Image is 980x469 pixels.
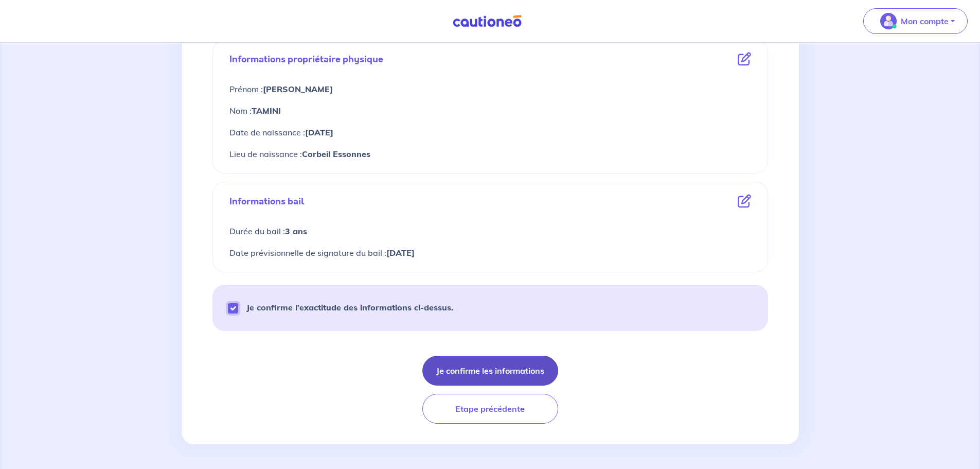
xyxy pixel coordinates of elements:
img: Cautioneo [449,15,526,28]
p: Lieu de naissance : [229,147,751,161]
p: Informations bail [229,195,305,208]
button: Je confirme les informations [422,356,558,386]
p: Date de naissance : [229,126,751,139]
button: illu_account_valid_menu.svgMon compte [863,8,968,34]
button: Etape précédente [422,394,558,424]
p: Date prévisionnelle de signature du bail : [229,246,751,259]
strong: Je confirme l’exactitude des informations ci-dessus. [246,302,453,312]
img: illu_account_valid_menu.svg [880,13,897,29]
strong: Corbeil Essonnes [302,149,370,159]
p: Nom : [229,104,751,117]
p: Prénom : [229,82,751,96]
strong: 3 ans [285,226,307,236]
p: Informations propriétaire physique [229,53,383,66]
p: Durée du bail : [229,224,751,238]
strong: [PERSON_NAME] [263,84,333,94]
strong: [DATE] [386,248,415,258]
strong: [DATE] [305,127,333,137]
p: Mon compte [901,15,949,27]
strong: TAMINI [252,106,281,116]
